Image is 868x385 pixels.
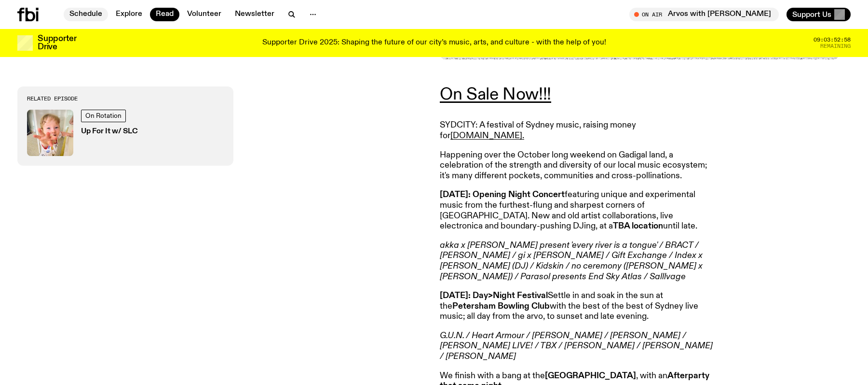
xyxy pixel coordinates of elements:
[787,8,851,21] button: Support Us
[440,120,718,141] p: SYDCITY: A festival of Sydney music, raising money for
[440,331,713,361] em: G.U.N. / Heart Armour / [PERSON_NAME] / [PERSON_NAME] / [PERSON_NAME] LIVE! / TBX / [PERSON_NAME]...
[38,35,76,51] h3: Supporter Drive
[262,39,606,47] p: Supporter Drive 2025: Shaping the future of our city’s music, arts, and culture - with the help o...
[440,190,565,199] strong: [DATE]: Opening Night Concert
[440,150,718,182] p: Happening over the October long weekend on Gadigal land, a celebration of the strength and divers...
[820,43,851,49] span: Remaining
[150,8,179,21] a: Read
[545,371,636,380] strong: [GEOGRAPHIC_DATA]
[27,110,224,156] a: baby slcOn RotationUp For It w/ SLC
[440,291,718,322] p: Settle in and soak in the sun at the with the best of the best of Sydney live music; all day from...
[452,302,550,311] strong: Petersham Bowling Club
[81,128,138,135] h3: Up For It w/ SLC
[629,8,779,21] button: On AirArvos with [PERSON_NAME]
[64,8,108,21] a: Schedule
[181,8,227,21] a: Volunteer
[110,8,148,21] a: Explore
[450,131,524,140] a: [DOMAIN_NAME].
[27,96,224,101] h3: Related Episode
[440,241,703,281] em: akka x [PERSON_NAME] present 'every river is a tongue' / BRACT / [PERSON_NAME] / gi x [PERSON_NAM...
[440,190,718,231] p: featuring unique and experimental music from the furthest-flung and sharpest corners of [GEOGRAPH...
[792,10,831,19] span: Support Us
[814,37,851,43] span: 09:03:52:58
[229,8,280,21] a: Newsletter
[27,110,73,156] img: baby slc
[440,291,548,300] strong: [DATE]: Day>Night Festival
[613,222,663,230] strong: TBA location
[440,86,551,103] a: On Sale Now!!!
